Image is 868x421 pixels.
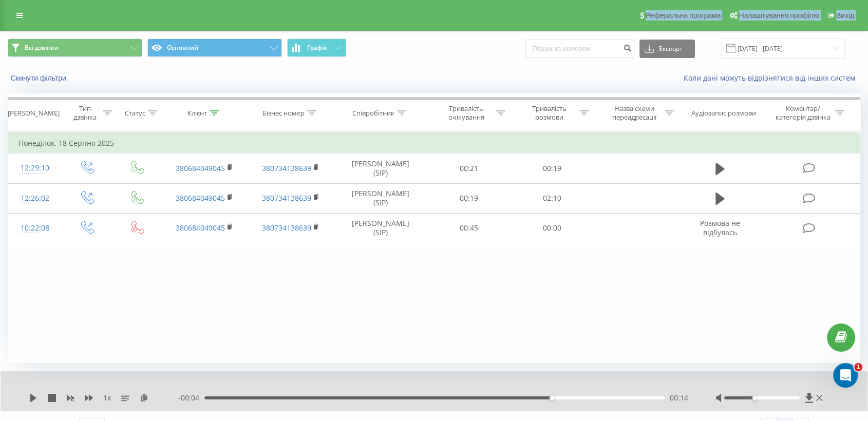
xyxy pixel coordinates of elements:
div: 10:22:08 [18,218,51,238]
span: 1 x [103,393,111,403]
a: 380734138639 [262,163,311,173]
span: Реферальна програма [646,11,721,20]
td: [PERSON_NAME] (SIP) [334,154,427,183]
td: [PERSON_NAME] (SIP) [334,183,427,213]
div: Коментар/категорія дзвінка [772,104,833,122]
button: Скинути фільтри [8,73,71,83]
span: Всі дзвінки [25,44,59,52]
span: Графік [307,44,327,51]
span: Налаштування профілю [739,11,819,20]
div: Бізнес номер [262,109,305,118]
div: 12:26:02 [18,188,51,208]
button: Експорт [639,40,695,58]
span: Розмова не відбулась [700,218,740,237]
div: Назва схеми переадресації [607,104,662,122]
input: Пошук за номером [525,40,634,58]
td: 00:00 [511,213,594,243]
div: [PERSON_NAME] [8,109,60,118]
a: 380684049045 [176,163,225,173]
td: 00:21 [427,154,511,183]
a: 380684049045 [176,223,225,233]
td: 00:45 [427,213,511,243]
a: 380734138639 [262,193,311,203]
iframe: Intercom live chat [833,363,858,388]
div: Співробітник [352,109,394,118]
button: Основний [147,39,282,57]
div: Тип дзвінка [70,104,100,122]
div: 12:29:10 [18,158,51,178]
span: 00:14 [670,393,688,403]
td: Понеділок, 18 Серпня 2025 [8,133,860,154]
td: 00:19 [511,154,594,183]
td: 02:10 [511,183,594,213]
div: Статус [125,109,145,118]
div: Accessibility label [550,396,554,400]
div: Аудіозапис розмови [691,109,756,118]
div: Клієнт [187,109,207,118]
a: 380684049045 [176,193,225,203]
div: Тривалість очікування [439,104,494,122]
a: 380734138639 [262,223,311,233]
div: Тривалість розмови [522,104,577,122]
span: 1 [854,363,862,371]
div: Accessibility label [752,396,757,400]
span: Вихід [836,11,854,20]
a: Коли дані можуть відрізнятися вiд інших систем [684,73,860,83]
td: [PERSON_NAME] (SIP) [334,213,427,243]
button: Всі дзвінки [8,39,142,57]
span: - 00:04 [178,393,204,403]
button: Графік [287,39,346,57]
td: 00:19 [427,183,511,213]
